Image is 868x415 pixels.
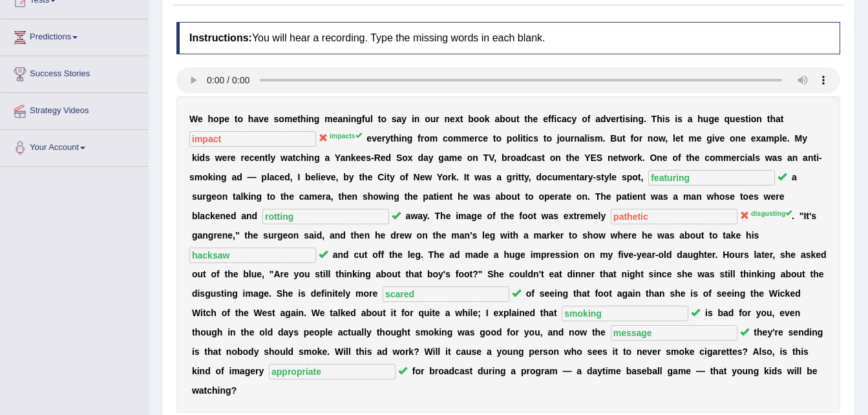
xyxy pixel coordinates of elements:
[710,153,715,163] b: o
[748,114,751,124] b: i
[595,114,600,124] b: a
[730,114,736,124] b: u
[337,114,343,124] b: a
[766,133,774,144] b: m
[425,114,430,124] b: o
[613,153,619,163] b: e
[543,114,548,124] b: e
[708,114,714,124] b: g
[819,153,822,163] b: -
[630,133,633,144] b: f
[418,133,421,144] b: f
[608,153,613,163] b: n
[314,114,320,124] b: g
[335,153,341,163] b: Y
[330,132,362,140] sup: impacts
[569,153,575,163] b: h
[507,133,513,144] b: p
[689,153,695,163] b: h
[781,114,784,124] b: t
[399,133,401,144] b: i
[648,170,775,186] input: blank
[747,153,752,163] b: a
[715,133,720,144] b: v
[461,133,469,144] b: m
[485,114,490,124] b: k
[1,19,148,52] a: Predictions
[703,114,709,124] b: u
[662,114,665,124] b: i
[511,153,516,163] b: o
[460,114,463,124] b: t
[231,153,236,163] b: e
[264,114,269,124] b: e
[625,114,630,124] b: s
[745,153,748,163] b: i
[752,153,755,163] b: l
[675,133,681,144] b: e
[745,114,748,124] b: t
[730,133,736,144] b: o
[677,114,683,124] b: s
[633,153,637,163] b: r
[736,114,741,124] b: e
[292,114,297,124] b: e
[638,114,644,124] b: g
[562,114,567,124] b: a
[371,153,374,163] b: -
[222,153,228,163] b: e
[494,114,500,124] b: a
[633,114,639,124] b: n
[374,153,381,163] b: R
[787,133,790,144] b: .
[659,133,665,144] b: w
[366,133,372,144] b: e
[572,114,577,124] b: y
[468,114,474,124] b: b
[333,114,338,124] b: e
[725,114,730,124] b: q
[479,114,485,124] b: o
[381,153,386,163] b: e
[195,172,202,182] b: m
[297,114,301,124] b: t
[478,133,483,144] b: c
[777,153,782,163] b: s
[496,133,502,144] b: o
[176,22,840,54] h4: You will hear a recording. Type the missing words in each blank.
[457,153,462,163] b: e
[502,153,507,163] b: b
[213,172,216,182] b: i
[606,114,611,124] b: v
[474,133,478,144] b: r
[192,153,197,163] b: k
[565,133,571,144] b: u
[546,133,552,144] b: o
[518,133,520,144] b: l
[418,153,423,163] b: d
[469,133,474,144] b: e
[448,133,454,144] b: o
[644,114,646,124] b: .
[414,114,420,124] b: n
[571,133,574,144] b: r
[630,114,633,124] b: i
[208,172,213,182] b: k
[714,114,719,124] b: e
[202,172,208,182] b: o
[688,133,696,144] b: m
[589,133,595,144] b: s
[200,153,206,163] b: d
[308,114,314,124] b: n
[259,153,265,163] b: n
[219,114,225,124] b: p
[556,114,562,124] b: c
[803,153,808,163] b: a
[533,133,538,144] b: s
[401,114,407,124] b: y
[265,153,268,163] b: t
[536,153,542,163] b: s
[378,114,381,124] b: t
[396,153,402,163] b: S
[736,133,741,144] b: n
